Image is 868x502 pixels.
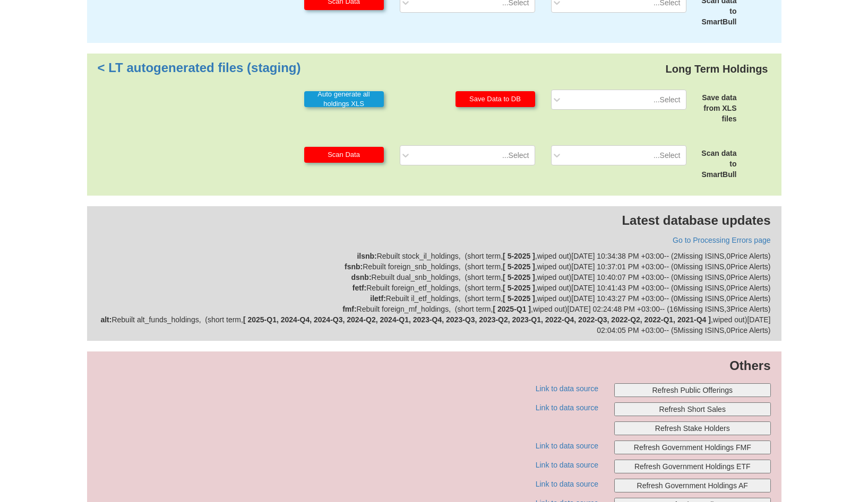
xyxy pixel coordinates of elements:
p: Others [98,357,771,375]
div: Long Term Holdings [663,59,771,80]
div: Select... [502,150,529,161]
b: [ 5-2025 ] [503,252,535,260]
b: [ 5-2025 ] [503,294,535,303]
div: Select... [654,150,681,161]
strong: iletf : [370,294,386,303]
a: Link to data source [536,384,598,393]
button: Refresh Stake Holders [614,421,771,435]
strong: fetf : [353,284,366,292]
p: Latest database updates [98,212,771,230]
div: Rebuilt foreign_etf_holdings , ( short term , , wiped out ) [DATE] 10:41:43 PM +03:00 -- ( 0 Miss... [98,283,771,293]
strong: alt : [100,315,111,324]
button: Refresh Government Holdings FMF [614,441,771,454]
b: [ 2025-Q1 ] [493,305,531,313]
strong: dsnb : [351,273,371,281]
b: [ 5-2025 ] [503,262,535,271]
div: Rebuilt alt_funds_holdings , ( short term , , wiped out ) [DATE] 02:04:05 PM +03:00 -- ( 5 Missin... [98,314,771,336]
div: Select... [654,94,681,105]
button: Refresh Public Offerings [614,383,771,397]
a: Link to data source [536,442,598,450]
button: Save Data to DB [456,91,535,107]
button: Auto generate all holdings XLS [304,91,384,107]
b: [ 5-2025 ] [503,273,535,281]
a: Go to Processing Errors page [673,236,770,244]
a: Link to data source [536,461,598,469]
a: LT autogenerated files (staging) > [98,60,301,75]
a: Link to data source [536,480,598,488]
button: Scan Data [304,147,384,163]
strong: fsnb : [345,262,363,271]
button: Refresh Government Holdings ETF [614,460,771,473]
div: Rebuilt il_etf_holdings , ( short term , , wiped out ) [DATE] 10:43:27 PM +03:00 -- ( 0 Missing I... [98,293,771,304]
a: Link to data source [536,403,598,412]
button: Refresh Short Sales [614,402,771,416]
b: [ 5-2025 ] [503,284,535,292]
div: Save data from XLS files [694,92,737,124]
div: Scan data to SmartBull [694,148,737,180]
div: Rebuilt foreign_snb_holdings , ( short term , , wiped out ) [DATE] 10:37:01 PM +03:00 -- ( 0 Miss... [98,261,771,272]
strong: ilsnb : [357,252,376,260]
div: Rebuilt dual_snb_holdings , ( short term , , wiped out ) [DATE] 10:40:07 PM +03:00 -- ( 0 Missing... [98,272,771,283]
button: Refresh Government Holdings AF [614,479,771,492]
div: Rebuilt stock_il_holdings , ( short term , , wiped out ) [DATE] 10:34:38 PM +03:00 -- ( 2 Missing... [98,251,771,261]
div: Rebuilt foreign_mf_holdings , ( short term , , wiped out ) [DATE] 02:24:48 PM +03:00 -- ( 16 Miss... [98,304,771,314]
strong: fmf : [342,305,356,313]
b: [ 2025-Q1, 2024-Q4, 2024-Q3, 2024-Q2, 2024-Q1, 2023-Q4, 2023-Q3, 2023-Q2, 2023-Q1, 2022-Q4, 2022-... [243,315,711,324]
